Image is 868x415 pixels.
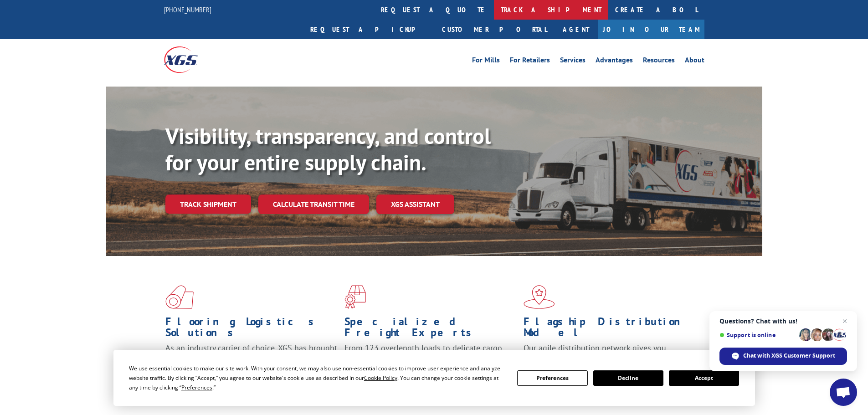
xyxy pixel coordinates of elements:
h1: Flagship Distribution Model [524,316,696,343]
h1: Specialized Freight Experts [344,316,517,343]
span: Cookie Policy [364,374,397,382]
a: Customer Portal [435,20,554,39]
p: From 123 overlength loads to delicate cargo, our experienced staff knows the best way to move you... [344,343,517,383]
a: XGS ASSISTANT [376,195,454,214]
span: Our agile distribution network gives you nationwide inventory management on demand. [524,343,691,364]
a: [PHONE_NUMBER] [164,5,211,14]
span: Support is online [719,332,796,338]
img: xgs-icon-flagship-distribution-model-red [524,285,555,309]
span: Preferences [181,384,212,391]
a: Join Our Team [598,20,704,39]
span: Chat with XGS Customer Support [719,348,847,365]
a: Services [560,56,586,67]
a: Agent [554,20,598,39]
a: Open chat [830,379,857,406]
button: Accept [669,370,739,386]
img: xgs-icon-total-supply-chain-intelligence-red [165,285,194,309]
a: For Retailers [510,56,550,67]
a: About [685,56,704,67]
button: Decline [593,370,663,386]
a: Request a pickup [303,20,435,39]
b: Visibility, transparency, and control for your entire supply chain. [165,122,491,176]
a: Track shipment [165,195,251,214]
div: We use essential cookies to make our site work. With your consent, we may also use non-essential ... [129,364,506,392]
span: Chat with XGS Customer Support [743,352,835,360]
span: Questions? Chat with us! [719,318,847,325]
button: Preferences [517,370,587,386]
span: As an industry carrier of choice, XGS has brought innovation and dedication to flooring logistics... [165,343,337,375]
a: Resources [643,56,675,67]
a: Advantages [596,56,633,67]
a: For Mills [472,56,500,67]
h1: Flooring Logistics Solutions [165,316,338,343]
a: Calculate transit time [258,195,369,214]
div: Cookie Consent Prompt [113,350,755,406]
img: xgs-icon-focused-on-flooring-red [344,285,366,309]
